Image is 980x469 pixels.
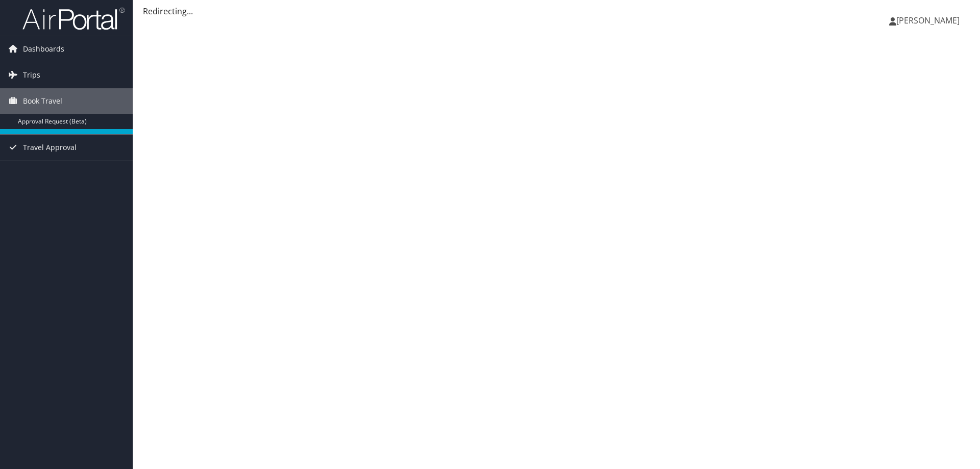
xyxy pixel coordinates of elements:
[889,5,970,36] a: [PERSON_NAME]
[896,15,960,26] span: [PERSON_NAME]
[143,5,970,17] div: Redirecting...
[23,135,77,160] span: Travel Approval
[22,7,125,31] img: airportal-logo.png
[23,62,40,88] span: Trips
[23,88,62,114] span: Book Travel
[23,36,64,62] span: Dashboards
